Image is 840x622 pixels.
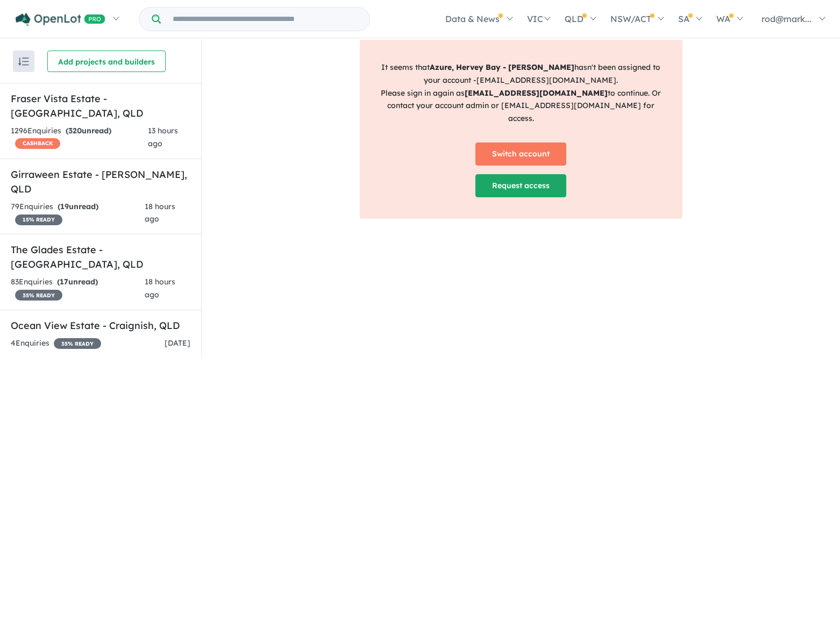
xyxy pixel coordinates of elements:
h5: The Glades Estate - [GEOGRAPHIC_DATA] , QLD [11,242,190,271]
h5: Fraser Vista Estate - [GEOGRAPHIC_DATA] , QLD [11,91,190,120]
span: 18 hours ago [145,277,175,299]
span: 35 % READY [15,290,62,301]
button: Add projects and builders [47,51,166,72]
strong: ( unread) [57,277,98,287]
span: CASHBACK [15,138,60,149]
span: 35 % READY [54,338,101,349]
span: 320 [68,126,82,135]
span: 19 [60,202,69,211]
span: 13 hours ago [148,126,178,148]
strong: [EMAIL_ADDRESS][DOMAIN_NAME] [465,88,608,98]
strong: ( unread) [58,202,98,211]
span: [DATE] [165,338,190,348]
h5: Ocean View Estate - Craignish , QLD [11,318,190,333]
span: 17 [60,277,68,287]
span: 18 hours ago [145,202,175,224]
div: 83 Enquir ies [11,276,145,302]
h5: Girraween Estate - [PERSON_NAME] , QLD [11,167,190,196]
span: rod@mark... [761,13,811,24]
strong: Azure, Hervey Bay - [PERSON_NAME] [430,62,574,72]
strong: ( unread) [66,126,111,135]
input: Try estate name, suburb, builder or developer [163,8,367,31]
p: It seems that hasn't been assigned to your account - [EMAIL_ADDRESS][DOMAIN_NAME] . Please sign i... [378,61,664,125]
a: Request access [475,174,566,197]
a: Switch account [475,142,566,166]
div: 4 Enquir ies [11,337,101,350]
div: 1296 Enquir ies [11,125,148,151]
img: Openlot PRO Logo White [16,13,105,26]
img: sort.svg [18,58,29,66]
span: 15 % READY [15,215,62,225]
div: 79 Enquir ies [11,201,145,226]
